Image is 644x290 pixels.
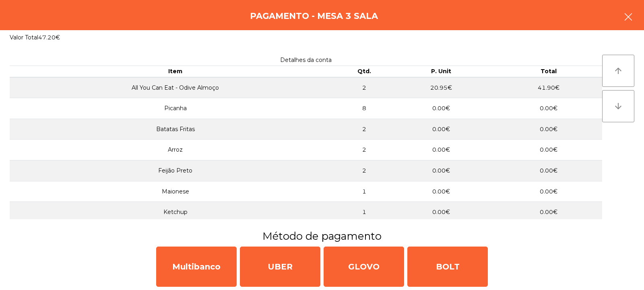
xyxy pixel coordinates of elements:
[613,66,623,76] i: arrow_upward
[602,90,634,122] button: arrow_downward
[495,98,602,119] td: 0.00€
[10,77,341,98] td: All You Can Eat - Odive Almoço
[495,77,602,98] td: 41.90€
[341,140,388,160] td: 2
[613,101,623,111] i: arrow_downward
[388,98,495,119] td: 0.00€
[495,140,602,160] td: 0.00€
[250,10,378,22] h4: Pagamento - Mesa 3 Sala
[341,160,388,181] td: 2
[341,66,388,77] th: Qtd.
[602,55,634,87] button: arrow_upward
[10,98,341,119] td: Picanha
[10,66,341,77] th: Item
[495,181,602,202] td: 0.00€
[341,181,388,202] td: 1
[495,160,602,181] td: 0.00€
[495,66,602,77] th: Total
[324,247,404,287] div: GLOVO
[10,140,341,160] td: Arroz
[495,119,602,140] td: 0.00€
[388,181,495,202] td: 0.00€
[388,140,495,160] td: 0.00€
[240,247,320,287] div: UBER
[388,66,495,77] th: P. Unit
[38,34,60,41] span: 47.20€
[407,247,488,287] div: BOLT
[10,160,341,181] td: Feijão Preto
[388,77,495,98] td: 20.95€
[10,34,38,41] span: Valor Total
[341,98,388,119] td: 8
[495,202,602,223] td: 0.00€
[10,202,341,223] td: Ketchup
[341,119,388,140] td: 2
[280,56,332,64] span: Detalhes da conta
[388,202,495,223] td: 0.00€
[341,202,388,223] td: 1
[6,229,638,243] h3: Método de pagamento
[156,247,237,287] div: Multibanco
[341,77,388,98] td: 2
[388,160,495,181] td: 0.00€
[10,119,341,140] td: Batatas Fritas
[388,119,495,140] td: 0.00€
[10,181,341,202] td: Maionese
